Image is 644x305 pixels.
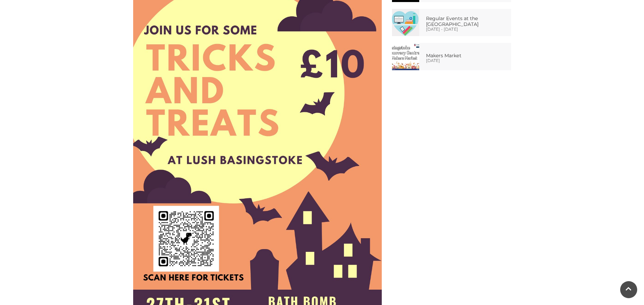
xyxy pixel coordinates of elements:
p: [DATE] - [DATE] [426,27,509,31]
a: Regular Events at the [GEOGRAPHIC_DATA] [DATE] - [DATE] [387,9,516,36]
p: Regular Events at the [GEOGRAPHIC_DATA] [426,16,509,27]
a: Makers Market [DATE] [387,43,516,70]
p: [DATE] [426,59,468,63]
p: Makers Market [426,53,468,59]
